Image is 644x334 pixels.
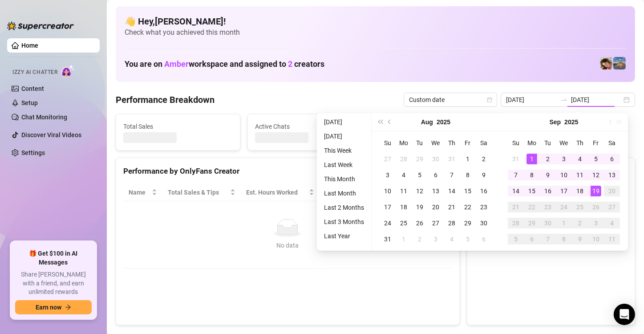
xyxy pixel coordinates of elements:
span: 2 [288,59,292,69]
span: calendar [487,97,492,102]
span: Total Sales [123,122,233,131]
a: Discover Viral Videos [21,131,81,138]
a: Chat Monitoring [21,114,67,121]
img: Amber [613,57,626,69]
div: Open Intercom Messenger [614,304,635,325]
div: Sales by OnlyFans Creator [474,165,628,177]
span: swap-right [560,96,567,103]
span: Custom date [409,93,492,106]
input: Start date [506,95,557,105]
button: Earn nowarrow-right [15,300,92,314]
span: Check what you achieved this month [125,28,626,37]
th: Name [123,184,162,201]
span: arrow-right [65,304,71,310]
a: Settings [21,149,45,156]
a: Setup [21,99,38,106]
span: Share [PERSON_NAME] with a friend, and earn unlimited rewards [15,270,92,297]
span: Messages Sent [387,122,496,131]
a: Content [21,85,44,92]
span: Total Sales & Tips [168,187,228,197]
th: Sales / Hour [320,184,379,201]
input: End date [571,95,622,105]
img: Amber [600,57,612,69]
div: No data [132,240,443,250]
span: Chat Conversion [384,187,439,197]
img: logo-BBDzfeDw.svg [7,21,74,30]
span: Earn now [36,304,61,311]
a: Home [21,42,38,49]
span: Izzy AI Chatter [12,68,57,77]
span: 🎁 Get $100 in AI Messages [15,249,92,267]
img: AI Chatter [61,65,75,77]
h4: Performance Breakdown [116,94,215,106]
div: Est. Hours Worked [246,187,307,197]
span: Active Chats [255,122,365,131]
span: Sales / Hour [325,187,367,197]
span: to [560,96,567,103]
span: Amber [164,59,189,69]
div: Performance by OnlyFans Creator [123,165,452,177]
th: Chat Conversion [379,184,452,201]
h1: You are on workspace and assigned to creators [125,59,324,69]
h4: 👋 Hey, [PERSON_NAME] ! [125,15,626,28]
th: Total Sales & Tips [162,184,241,201]
span: Name [129,187,150,197]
